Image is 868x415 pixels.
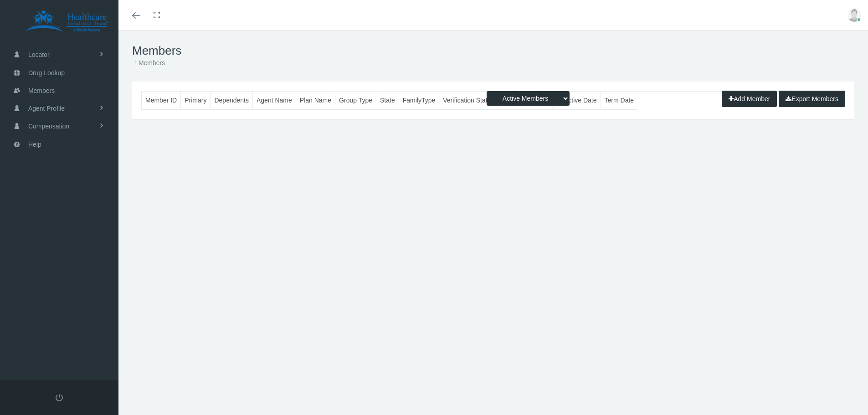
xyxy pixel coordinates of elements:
th: Plan Name [296,92,335,109]
th: State [376,92,399,109]
span: Compensation [28,118,69,135]
th: Member ID [142,92,181,109]
th: Verification Status [439,92,498,109]
th: FamilyType [399,92,439,109]
img: HEALTHCARE SOLUTIONS TEAM, LLC [12,10,121,33]
span: Locator [28,46,50,63]
th: Group Type [335,92,376,109]
span: Help [28,136,41,153]
span: Drug Lookup [28,64,65,82]
th: Effective Date [553,92,601,109]
th: Primary [181,92,211,109]
button: Export Members [779,91,845,107]
li: Members [132,58,165,68]
span: Agent Profile [28,100,65,117]
img: user-placeholder.jpg [847,8,861,22]
h1: Members [132,44,854,58]
span: Members [28,82,55,99]
th: Agent Name [252,92,296,109]
th: Term Date [601,92,637,109]
th: Dependents [211,92,253,109]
